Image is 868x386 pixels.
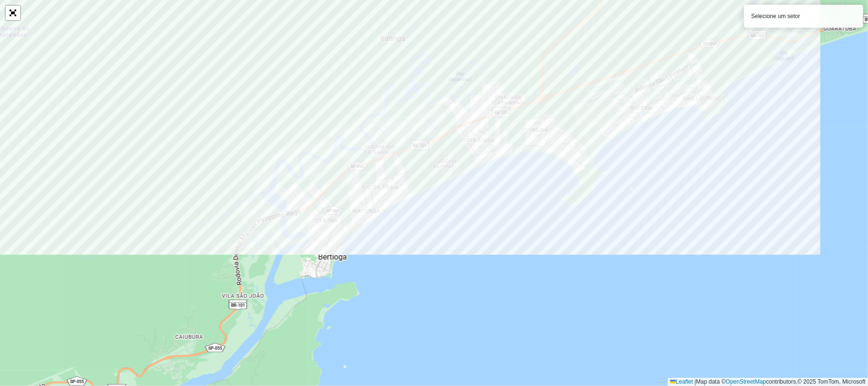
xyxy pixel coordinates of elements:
a: Abrir mapa em tela cheia [6,6,20,20]
div: Selecione um setor [744,5,863,28]
a: OpenStreetMap [726,378,766,385]
span: | [694,378,696,385]
a: Leaflet [670,378,693,385]
div: Map data © contributors,© 2025 TomTom, Microsoft [668,378,868,386]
